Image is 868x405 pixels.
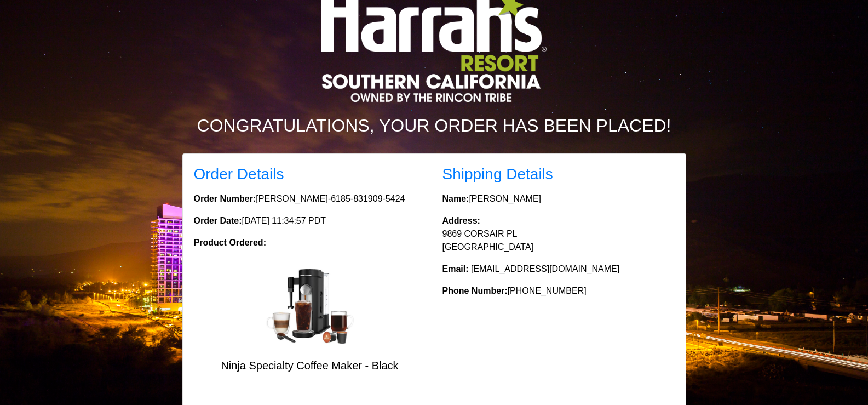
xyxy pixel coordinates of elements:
strong: Phone Number: [442,286,508,295]
p: [PHONE_NUMBER] [442,284,675,298]
strong: Order Date: [194,216,242,225]
strong: Order Number: [194,194,256,203]
h3: Order Details [194,165,426,184]
p: [DATE] 11:34:57 PDT [194,214,426,227]
p: [PERSON_NAME] [442,192,675,206]
h3: Shipping Details [442,165,675,184]
strong: Address: [442,216,480,225]
strong: Product Ordered: [194,238,266,247]
img: Ninja Specialty Coffee Maker - Black [266,269,354,344]
p: [EMAIL_ADDRESS][DOMAIN_NAME] [442,263,675,276]
strong: Email: [442,264,469,273]
h5: Ninja Specialty Coffee Maker - Black [194,359,426,372]
p: [PERSON_NAME]-6185-831909-5424 [194,192,426,206]
strong: Name: [442,194,469,203]
p: 9869 CORSAIR PL [GEOGRAPHIC_DATA] [442,214,675,254]
h2: Congratulations, your order has been placed! [130,115,738,136]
